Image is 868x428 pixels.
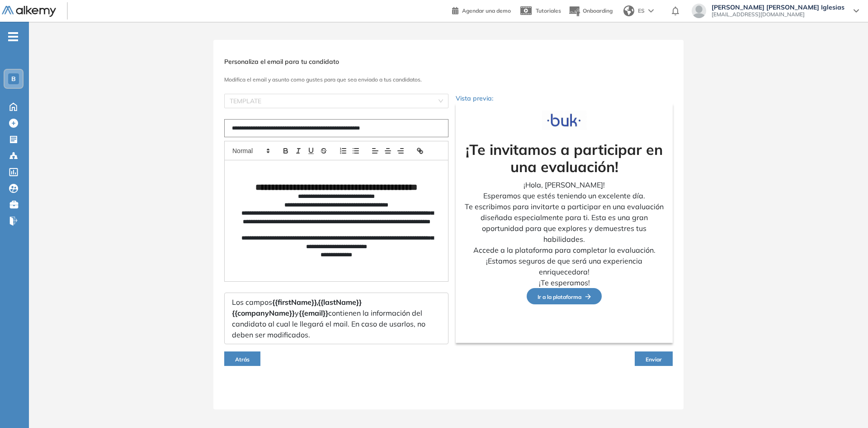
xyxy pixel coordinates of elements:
[272,298,318,307] span: {{firstName}},
[583,7,613,14] span: Onboarding
[224,351,260,366] button: Atrás
[462,7,511,14] span: Agendar una demo
[581,294,591,299] img: Flecha
[299,308,328,317] span: {{email}}
[538,293,591,300] span: Ir a la plataforma
[712,11,844,18] span: [EMAIL_ADDRESS][DOMAIN_NAME]
[463,179,665,190] p: ¡Hola, [PERSON_NAME]!
[623,5,634,16] img: world
[8,36,18,38] i: -
[463,201,665,245] p: Te escribimos para invitarte a participar en una evaluación diseñada especialmente para ti. Esta ...
[463,245,665,277] p: Accede a la plataforma para completar la evaluación. ¡Estamos seguros de que será una experiencia...
[224,77,673,83] h3: Modifica el email y asunto como gustes para que sea enviado a tus candidatos.
[536,7,561,14] span: Tutoriales
[463,190,665,201] p: Esperamos que estés teniendo un excelente día.
[235,356,250,363] span: Atrás
[11,75,16,82] span: B
[452,5,511,15] a: Agendar una demo
[648,9,654,13] img: arrow
[646,356,662,363] span: Enviar
[232,308,295,317] span: {{companyName}}
[635,351,673,366] button: Enviar
[638,7,645,15] span: ES
[527,288,602,305] button: Ir a la plataformaFlecha
[318,298,362,307] span: {{lastName}}
[712,4,844,11] span: [PERSON_NAME] [PERSON_NAME] Iglesias
[224,293,448,344] div: Los campos y contienen la información del candidato al cual le llegará el mail. En caso de usarlo...
[224,58,673,66] h3: Personaliza el email para tu candidato
[2,6,56,17] img: Logo
[568,1,613,21] button: Onboarding
[466,140,663,176] strong: ¡Te invitamos a participar en una evaluación!
[542,111,587,130] img: Logo de la compañía
[456,94,673,103] p: Vista previa:
[463,277,665,288] p: ¡Te esperamos!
